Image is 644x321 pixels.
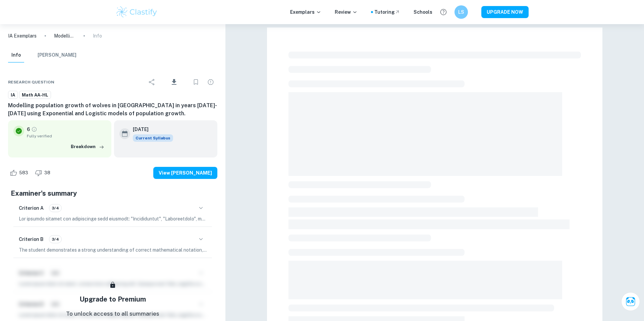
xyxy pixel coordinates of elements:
[33,168,54,178] div: Dislike
[66,310,159,318] p: To unlock access to all summaries
[19,246,207,254] p: The student demonstrates a strong understanding of correct mathematical notation, symbols, and te...
[8,32,37,40] a: IA Exemplars
[458,8,465,16] h6: LS
[19,215,207,222] p: Lor ipsumdo sitamet con adipiscinge sedd eiusmodt: "Incididuntut", "Laboreetdolo", mag "Aliquaeni...
[145,75,159,89] div: Share
[621,292,640,311] button: Ask Clai
[133,134,173,142] span: Current Syllabus
[8,92,17,99] span: IA
[8,48,24,63] button: Info
[8,102,217,118] h6: Modelling population growth of wolves in [GEOGRAPHIC_DATA] in years [DATE]-[DATE] using Exponenti...
[19,204,44,212] h6: Criterion A
[11,188,215,198] h5: Examiner's summary
[133,134,173,142] div: This exemplar is based on the current syllabus. Feel free to refer to it for inspiration/ideas wh...
[8,79,54,85] span: Research question
[69,142,106,152] button: Breakdown
[41,170,54,176] span: 38
[8,168,32,178] div: Like
[290,8,321,16] p: Exemplars
[31,126,37,132] a: Grade fully verified
[189,75,203,89] div: Bookmark
[38,48,76,63] button: [PERSON_NAME]
[93,32,102,40] p: Info
[438,6,449,18] button: Help and Feedback
[204,75,217,89] div: Report issue
[374,8,400,16] a: Tutoring
[49,236,61,242] span: 3/4
[335,8,358,16] p: Review
[27,126,30,133] p: 6
[481,6,529,18] button: UPGRADE NOW
[160,73,188,91] div: Download
[54,32,75,40] p: Modelling population growth of wolves in [GEOGRAPHIC_DATA] in years [DATE]-[DATE] using Exponenti...
[133,126,168,133] h6: [DATE]
[153,167,217,179] button: View [PERSON_NAME]
[454,5,468,19] button: LS
[414,8,432,16] a: Schools
[49,205,61,211] span: 3/4
[19,92,51,99] span: Math AA-HL
[79,294,146,304] h5: Upgrade to Premium
[8,91,18,99] a: IA
[115,5,158,19] img: Clastify logo
[27,133,106,139] span: Fully verified
[19,91,51,99] a: Math AA-HL
[15,170,32,176] span: 583
[19,236,44,243] h6: Criterion B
